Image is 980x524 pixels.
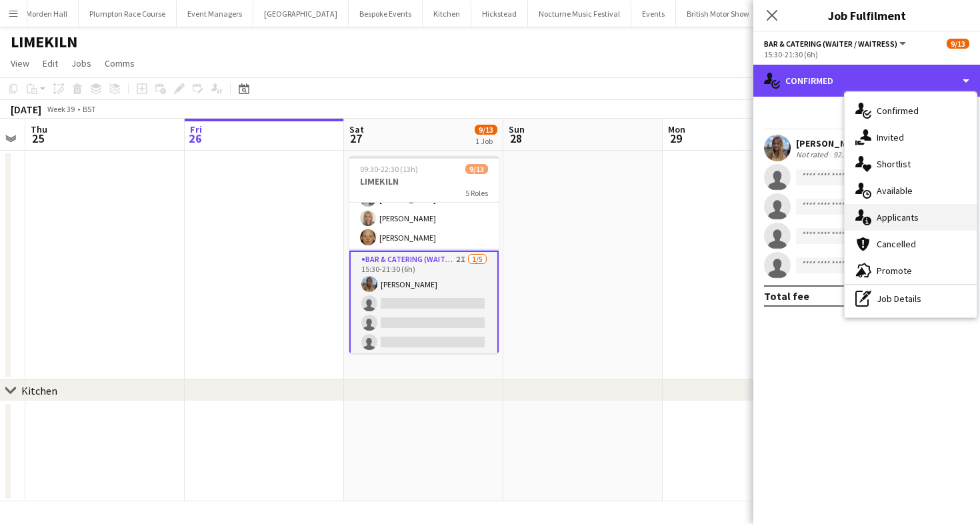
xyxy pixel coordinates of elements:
span: Week 39 [44,104,77,114]
span: 9/13 [465,164,488,174]
button: Bar & Catering (Waiter / waitress) [764,39,908,49]
div: Job Details [845,285,977,312]
span: Cancelled [877,238,916,250]
span: Sun [509,123,525,135]
span: 25 [29,131,47,146]
span: Edit [43,57,58,69]
span: Fri [190,123,202,135]
div: [PERSON_NAME] [796,137,867,149]
span: Jobs [71,57,91,69]
a: Comms [99,55,140,72]
app-card-role: Bar & Catering (Waiter / waitress)2I1/515:30-21:30 (6h)[PERSON_NAME] [349,251,499,376]
button: [GEOGRAPHIC_DATA] [253,1,349,27]
div: Confirmed [753,65,980,97]
span: Promote [877,265,912,277]
button: Event Managers [177,1,253,27]
span: 27 [347,131,364,146]
span: Confirmed [877,105,919,117]
span: Thu [31,123,47,135]
button: Plumpton Race Course [79,1,177,27]
span: Invited [877,131,904,143]
span: 28 [507,131,525,146]
div: Not rated [796,149,831,159]
span: 9/13 [475,125,497,135]
span: 9/13 [947,39,969,49]
button: Bespoke Events [349,1,423,27]
span: Mon [668,123,685,135]
span: 5 Roles [465,188,488,198]
button: Hickstead [471,1,528,27]
app-job-card: 09:30-22:30 (13h)9/13LIMEKILN5 Roles[PERSON_NAME][PERSON_NAME][PERSON_NAME][PERSON_NAME][PERSON_N... [349,156,499,353]
div: Kitchen [21,384,57,397]
div: [DATE] [11,103,41,116]
span: Available [877,185,913,197]
button: Nocturne Music Festival [528,1,631,27]
button: Events [631,1,676,27]
span: Sat [349,123,364,135]
div: Total fee [764,289,809,303]
span: 26 [188,131,202,146]
a: Jobs [66,55,97,72]
div: 1 Job [475,136,497,146]
span: 29 [666,131,685,146]
h3: Job Fulfilment [753,7,980,24]
h1: LIMEKILN [11,32,77,52]
span: Applicants [877,211,919,223]
span: View [11,57,29,69]
span: Shortlist [877,158,911,170]
a: Edit [37,55,63,72]
div: BST [83,104,96,114]
button: British Motor Show [676,1,761,27]
button: Kitchen [423,1,471,27]
div: 15:30-21:30 (6h) [764,49,969,59]
div: 92.8km [831,149,861,159]
span: 09:30-22:30 (13h) [360,164,418,174]
a: View [5,55,35,72]
button: Morden Hall [15,1,79,27]
span: Bar & Catering (Waiter / waitress) [764,39,897,49]
h3: LIMEKILN [349,175,499,187]
span: Comms [105,57,135,69]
